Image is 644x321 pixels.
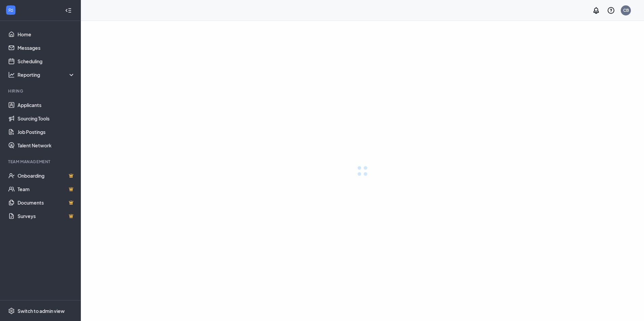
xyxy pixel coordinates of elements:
[8,71,15,78] svg: Analysis
[18,98,75,112] a: Applicants
[7,7,14,13] svg: WorkstreamLogo
[8,159,74,165] div: Team Management
[8,88,74,94] div: Hiring
[18,41,75,55] a: Messages
[8,308,15,314] svg: Settings
[592,6,600,14] svg: Notifications
[18,28,75,41] a: Home
[18,139,75,152] a: Talent Network
[18,308,65,314] div: Switch to admin view
[607,6,615,14] svg: QuestionInfo
[18,182,75,196] a: TeamCrown
[18,112,75,125] a: Sourcing Tools
[18,169,75,182] a: OnboardingCrown
[623,7,629,13] div: CB
[18,55,75,68] a: Scheduling
[18,71,75,78] div: Reporting
[18,209,75,223] a: SurveysCrown
[18,196,75,209] a: DocumentsCrown
[65,7,72,14] svg: Collapse
[18,125,75,139] a: Job Postings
